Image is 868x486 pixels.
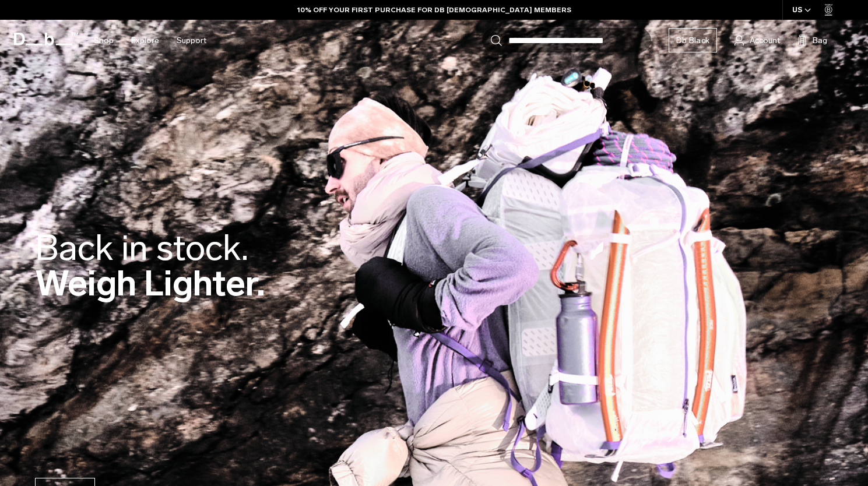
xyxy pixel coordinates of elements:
[750,34,780,47] span: Account
[177,20,206,61] a: Support
[35,230,265,301] h2: Weigh Lighter.
[131,20,159,61] a: Explore
[35,227,248,269] span: Back in stock.
[297,5,571,15] a: 10% OFF YOUR FIRST PURCHASE FOR DB [DEMOGRAPHIC_DATA] MEMBERS
[797,33,827,47] button: Bag
[94,20,114,61] a: Shop
[735,33,780,47] a: Account
[85,20,215,61] nav: Main Navigation
[669,28,717,52] a: Db Black
[813,34,827,47] span: Bag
